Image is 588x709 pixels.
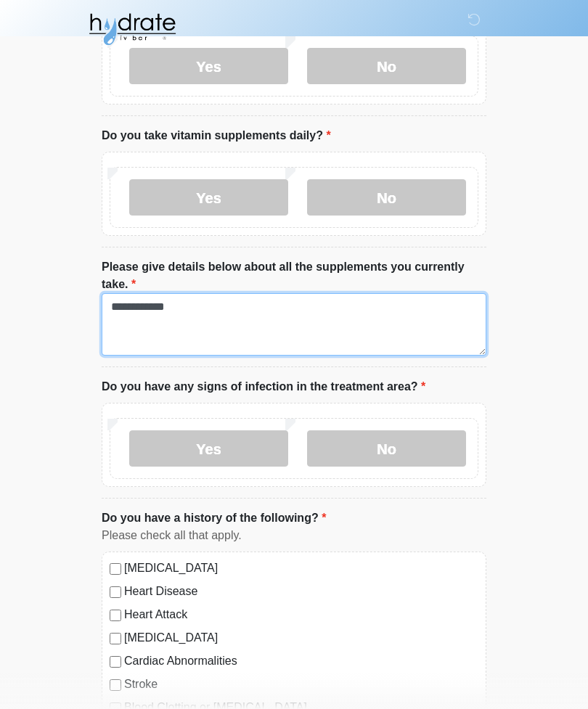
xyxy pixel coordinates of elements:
label: Heart Attack [124,606,478,623]
input: Cardiac Abnormalities [110,656,121,668]
label: [MEDICAL_DATA] [124,560,478,577]
label: No [307,179,466,216]
label: Yes [129,48,288,84]
label: No [307,48,466,84]
label: Do you have any signs of infection in the treatment area? [102,378,425,396]
label: Heart Disease [124,583,478,600]
img: Hydrate IV Bar - Fort Collins Logo [87,11,177,47]
input: Heart Disease [110,586,121,598]
input: Heart Attack [110,610,121,621]
label: Do you take vitamin supplements daily? [102,127,331,144]
label: Yes [129,179,288,216]
input: [MEDICAL_DATA] [110,633,121,644]
label: No [307,430,466,467]
input: Stroke [110,679,121,691]
label: Do you have a history of the following? [102,509,326,527]
label: Please give details below about all the supplements you currently take. [102,258,486,293]
div: Please check all that apply. [102,527,486,544]
label: Cardiac Abnormalities [124,652,478,670]
label: [MEDICAL_DATA] [124,629,478,647]
label: Stroke [124,676,478,693]
input: [MEDICAL_DATA] [110,563,121,575]
label: Yes [129,430,288,467]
